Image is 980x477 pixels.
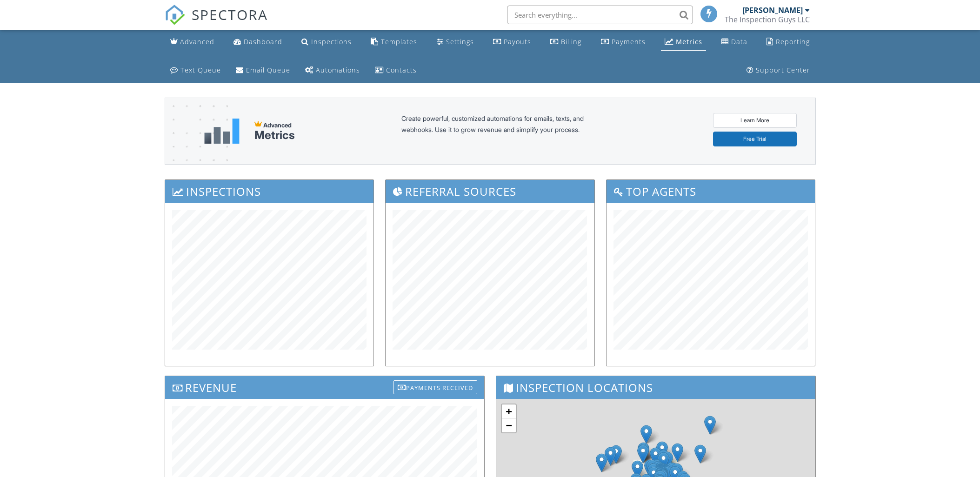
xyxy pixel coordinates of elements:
div: Support Center [756,66,810,74]
div: Metrics [676,37,702,46]
div: Advanced [180,37,214,46]
h3: Inspections [165,180,374,203]
a: Inspections [298,33,355,51]
a: Email Queue [232,62,294,79]
a: Zoom out [502,418,516,432]
div: Email Queue [246,66,290,74]
div: Billing [561,37,581,46]
a: Payments Received [393,378,477,394]
div: Metrics [254,129,295,142]
a: Contacts [371,62,420,79]
div: Payments [612,37,646,46]
h3: Revenue [165,376,484,399]
span: Advanced [263,121,292,129]
div: Text Queue [180,66,221,74]
a: Templates [367,33,421,51]
div: Dashboard [244,37,282,46]
a: Advanced [167,33,218,51]
a: Data [718,33,751,51]
a: Free Trial [713,132,797,146]
a: SPECTORA [165,13,268,32]
div: The Inspection Guys LLC [725,15,810,24]
a: Payouts [489,33,535,51]
div: [PERSON_NAME] [742,6,803,15]
div: Data [731,37,747,46]
a: Metrics [661,33,706,51]
img: advanced-banner-bg-f6ff0eecfa0ee76150a1dea9fec4b49f333892f74bc19f1b897a312d7a1b2ff3.png [165,98,228,201]
div: Payouts [504,37,531,46]
h3: Top Agents [607,180,815,203]
div: Reporting [776,37,810,46]
a: Dashboard [230,33,286,51]
a: Reporting [763,33,813,51]
a: Automations (Basic) [301,62,364,79]
div: Contacts [386,66,417,74]
div: Create powerful, customized automations for emails, texts, and webhooks. Use it to grow revenue a... [401,113,606,149]
div: Automations [316,66,360,74]
a: Support Center [743,62,814,79]
a: Zoom in [502,404,516,418]
img: metrics-aadfce2e17a16c02574e7fc40e4d6b8174baaf19895a402c862ea781aae8ef5b.svg [204,119,240,144]
h3: Inspection Locations [496,376,815,399]
div: Payments Received [393,380,477,394]
div: Inspections [311,37,352,46]
a: Payments [597,33,649,51]
div: Templates [381,37,417,46]
h3: Referral Sources [386,180,594,203]
div: Settings [446,37,474,46]
a: Learn More [713,113,797,128]
a: Billing [547,33,585,51]
img: The Best Home Inspection Software - Spectora [165,5,185,25]
span: SPECTORA [192,5,268,24]
a: Text Queue [167,62,225,79]
a: Settings [433,33,478,51]
input: Search everything... [507,6,693,24]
